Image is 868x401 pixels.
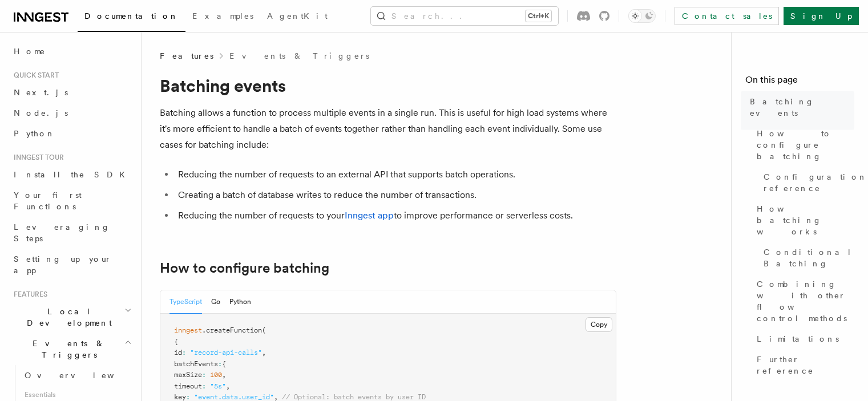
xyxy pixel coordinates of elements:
[9,103,134,123] a: Node.js
[25,371,142,380] span: Overview
[9,185,134,217] a: Your first Functions
[757,128,854,162] span: How to configure batching
[222,360,226,368] span: {
[174,360,218,368] span: batchEvents
[192,11,253,21] span: Examples
[14,88,68,97] span: Next.js
[174,393,186,401] span: key
[745,91,854,123] a: Batching events
[9,306,124,329] span: Local Development
[202,382,206,390] span: :
[9,301,134,333] button: Local Development
[267,11,328,21] span: AgentKit
[160,75,616,96] h1: Batching events
[185,3,260,31] a: Examples
[174,371,202,379] span: maxSize
[9,333,134,365] button: Events & Triggers
[9,164,134,185] a: Install the SDK
[371,7,558,25] button: Search...Ctrl+K
[14,254,112,275] span: Setting up your app
[78,3,185,32] a: Documentation
[190,349,262,357] span: "record-api-calls"
[9,123,134,144] a: Python
[229,290,251,314] button: Python
[757,333,839,345] span: Limitations
[757,354,854,376] span: Further reference
[202,371,206,379] span: :
[229,50,369,62] a: Events & Triggers
[226,382,230,390] span: ,
[752,123,854,167] a: How to configure batching
[345,210,394,221] a: Inngest app
[628,9,656,23] button: Toggle dark mode
[9,338,124,361] span: Events & Triggers
[175,187,616,203] li: Creating a batch of database writes to reduce the number of transactions.
[14,46,46,57] span: Home
[211,290,220,314] button: Go
[586,317,612,332] button: Copy
[764,171,867,194] span: Configuration reference
[14,222,110,243] span: Leveraging Steps
[9,249,134,281] a: Setting up your app
[14,129,55,138] span: Python
[194,393,274,401] span: "event.data.user_id"
[784,7,859,25] a: Sign Up
[175,167,616,183] li: Reducing the number of requests to an external API that supports batch operations.
[174,349,182,357] span: id
[210,371,222,379] span: 100
[182,349,186,357] span: :
[752,274,854,329] a: Combining with other flow control methods
[14,108,68,118] span: Node.js
[759,167,854,199] a: Configuration reference
[262,326,266,334] span: (
[752,199,854,242] a: How batching works
[9,217,134,249] a: Leveraging Steps
[752,349,854,381] a: Further reference
[174,326,202,334] span: inngest
[274,393,278,401] span: ,
[14,170,132,179] span: Install the SDK
[186,393,190,401] span: :
[9,82,134,103] a: Next.js
[745,73,854,91] h4: On this page
[218,360,222,368] span: :
[160,260,329,276] a: How to configure batching
[222,371,226,379] span: ,
[174,382,202,390] span: timeout
[262,349,266,357] span: ,
[757,203,854,237] span: How batching works
[9,153,64,162] span: Inngest tour
[757,278,854,324] span: Combining with other flow control methods
[675,7,779,25] a: Contact sales
[764,246,854,269] span: Conditional Batching
[9,71,59,80] span: Quick start
[160,50,213,62] span: Features
[260,3,334,31] a: AgentKit
[20,365,134,386] a: Overview
[14,191,82,211] span: Your first Functions
[526,10,551,22] kbd: Ctrl+K
[210,382,226,390] span: "5s"
[160,105,616,153] p: Batching allows a function to process multiple events in a single run. This is useful for high lo...
[282,393,426,401] span: // Optional: batch events by user ID
[759,242,854,274] a: Conditional Batching
[202,326,262,334] span: .createFunction
[174,338,178,346] span: {
[750,96,854,119] span: Batching events
[9,290,47,299] span: Features
[175,208,616,224] li: Reducing the number of requests to your to improve performance or serverless costs.
[84,11,179,21] span: Documentation
[752,329,854,349] a: Limitations
[9,41,134,62] a: Home
[169,290,202,314] button: TypeScript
